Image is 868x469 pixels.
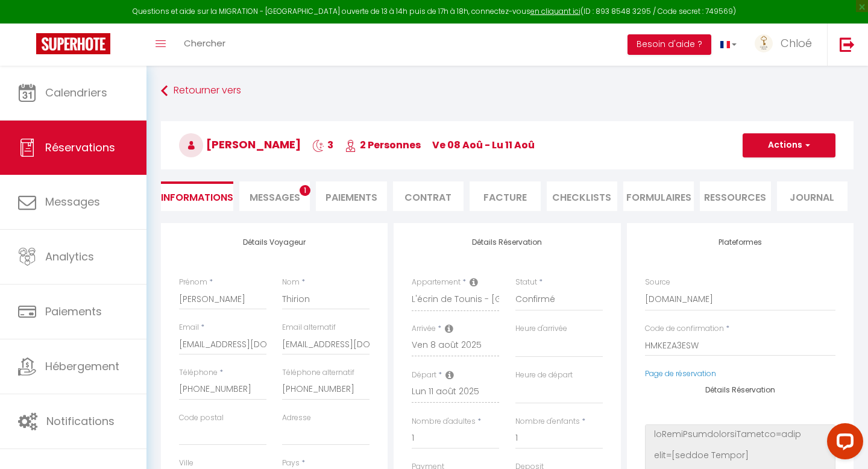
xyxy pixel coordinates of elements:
a: ... Chloé [746,24,827,66]
label: Prénom [179,277,207,288]
li: Informations [161,181,233,211]
label: Ville [179,458,193,469]
span: Chloé [781,36,812,51]
label: Téléphone alternatif [282,367,354,379]
li: Journal [777,181,848,211]
span: Calendriers [45,85,107,100]
a: Retourner vers [161,80,854,102]
label: Départ [412,370,436,381]
span: Hébergement [45,359,119,374]
label: Nombre d'adultes [412,416,476,427]
h4: Détails Voyageur [179,238,370,247]
li: Facture [470,181,540,211]
img: logout [840,37,855,52]
iframe: LiveChat chat widget [817,418,868,469]
label: Email [179,322,199,333]
li: Contrat [393,181,464,211]
h4: Détails Réservation [412,238,602,247]
a: Chercher [175,24,234,66]
span: Messages [45,194,100,209]
li: Ressources [700,181,770,211]
label: Heure de départ [515,370,573,381]
a: Page de réservation [645,368,716,379]
a: en cliquant ici [530,6,580,16]
li: FORMULAIRES [623,181,694,211]
label: Nom [282,277,300,288]
span: Chercher [184,37,225,49]
span: ve 08 Aoû - lu 11 Aoû [432,138,535,152]
label: Statut [515,277,537,288]
span: [PERSON_NAME] [179,137,301,152]
h4: Détails Réservation [645,386,835,394]
label: Nombre d'enfants [515,416,580,427]
span: Analytics [45,249,94,264]
label: Email alternatif [282,322,336,333]
label: Adresse [282,412,311,424]
label: Arrivée [412,323,436,335]
span: Paiements [45,304,102,319]
span: Messages [250,190,300,204]
label: Téléphone [179,367,218,379]
label: Source [645,277,670,288]
li: Paiements [316,181,386,211]
label: Heure d'arrivée [515,323,567,335]
label: Pays [282,458,300,469]
label: Code postal [179,412,224,424]
img: ... [755,34,773,52]
label: Appartement [412,277,461,288]
span: Notifications [46,414,115,429]
img: Super Booking [36,33,110,54]
button: Actions [743,133,835,157]
label: Code de confirmation [645,323,724,335]
li: CHECKLISTS [547,181,617,211]
button: Besoin d'aide ? [627,34,711,55]
span: 3 [312,138,333,152]
span: 1 [300,185,310,196]
h4: Plateformes [645,238,835,247]
span: 2 Personnes [345,138,421,152]
span: Réservations [45,140,115,155]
